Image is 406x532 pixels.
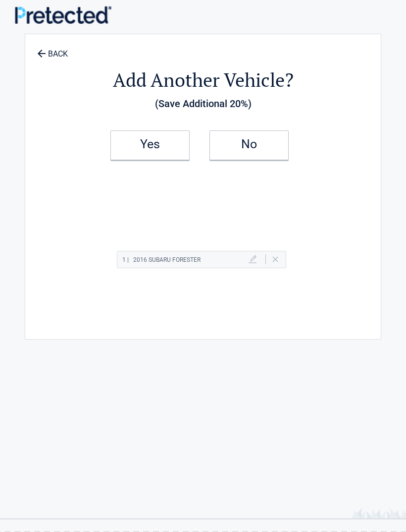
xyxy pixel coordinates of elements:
h3: (Save Additional 20%) [30,95,376,112]
h2: 2016 SUBARU FORESTER [122,254,201,266]
img: Main Logo [15,6,111,23]
h2: Add Another Vehicle? [30,67,376,93]
a: Delete [272,256,278,262]
h2: No [220,141,278,148]
h2: Yes [121,141,179,148]
span: 1 | [122,256,129,263]
a: BACK [35,41,70,58]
